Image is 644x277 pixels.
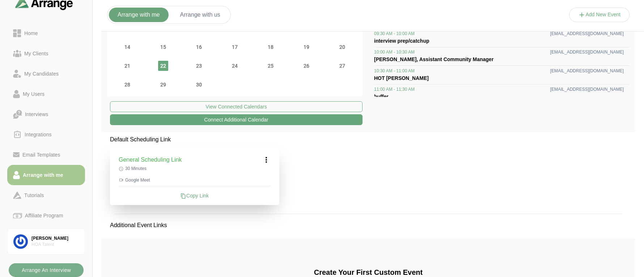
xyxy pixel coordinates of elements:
[20,150,63,159] div: Email Templates
[21,191,47,200] div: Tutorials
[21,29,41,38] div: Home
[569,8,630,22] button: Add New Event
[110,114,363,125] button: Connect Additional Calendar
[122,61,132,71] span: Sunday, September 21, 2025
[337,42,347,52] span: Saturday, September 20, 2025
[194,80,204,90] span: Tuesday, September 30, 2025
[7,185,85,205] a: Tutorials
[21,49,51,58] div: My Clients
[110,101,363,112] button: View Connected Calendars
[7,84,85,104] a: My Users
[374,38,429,44] span: interview prep/catchup
[374,49,415,55] span: 10:00 AM - 10:30 AM
[374,94,389,99] span: buffer
[7,43,85,64] a: My Clients
[119,155,182,164] h3: General Scheduling Link
[374,68,415,74] span: 10:30 AM - 11:00 AM
[301,61,312,71] span: Friday, September 26, 2025
[7,23,85,43] a: Home
[230,61,240,71] span: Wednesday, September 24, 2025
[194,61,204,71] span: Tuesday, September 23, 2025
[374,75,429,81] span: HOT [PERSON_NAME]
[119,177,271,183] p: Google Meet
[266,42,276,52] span: Thursday, September 18, 2025
[301,42,312,52] span: Friday, September 19, 2025
[101,212,175,238] p: Additional Event Links
[122,80,132,90] span: Sunday, September 28, 2025
[31,235,79,242] div: [PERSON_NAME]
[194,42,204,52] span: Tuesday, September 16, 2025
[7,205,85,226] a: Affiliate Program
[337,61,347,71] span: Saturday, September 27, 2025
[158,61,168,71] span: Monday, September 22, 2025
[374,86,415,92] span: 11:00 AM - 11:30 AM
[119,192,271,199] div: Copy Link
[119,166,271,171] p: 30 Minutes
[109,8,169,22] button: Arrange with me
[7,145,85,165] a: Email Templates
[21,263,71,277] b: Arrange An Interview
[230,42,240,52] span: Wednesday, September 17, 2025
[7,64,85,84] a: My Candidates
[20,90,47,98] div: My Users
[171,8,229,22] button: Arrange with us
[374,56,493,62] span: [PERSON_NAME], Assistant Community Manager
[22,110,51,119] div: Interviews
[374,31,415,37] span: 09:30 AM - 10:00 AM
[9,263,84,277] button: Arrange An Interview
[550,86,624,92] span: [EMAIL_ADDRESS][DOMAIN_NAME]
[122,42,132,52] span: Sunday, September 14, 2025
[550,68,624,74] span: [EMAIL_ADDRESS][DOMAIN_NAME]
[7,124,85,145] a: Integrations
[110,135,279,144] p: Default Scheduling Link
[158,80,168,90] span: Monday, September 29, 2025
[22,130,55,139] div: Integrations
[7,229,85,255] a: [PERSON_NAME]HOA Talent
[266,61,276,71] span: Thursday, September 25, 2025
[31,242,79,248] div: HOA Talent
[21,69,62,78] div: My Candidates
[7,165,85,185] a: Arrange with me
[22,211,66,220] div: Affiliate Program
[20,171,66,179] div: Arrange with me
[7,104,85,124] a: Interviews
[158,42,168,52] span: Monday, September 15, 2025
[550,49,624,55] span: [EMAIL_ADDRESS][DOMAIN_NAME]
[550,31,624,37] span: [EMAIL_ADDRESS][DOMAIN_NAME]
